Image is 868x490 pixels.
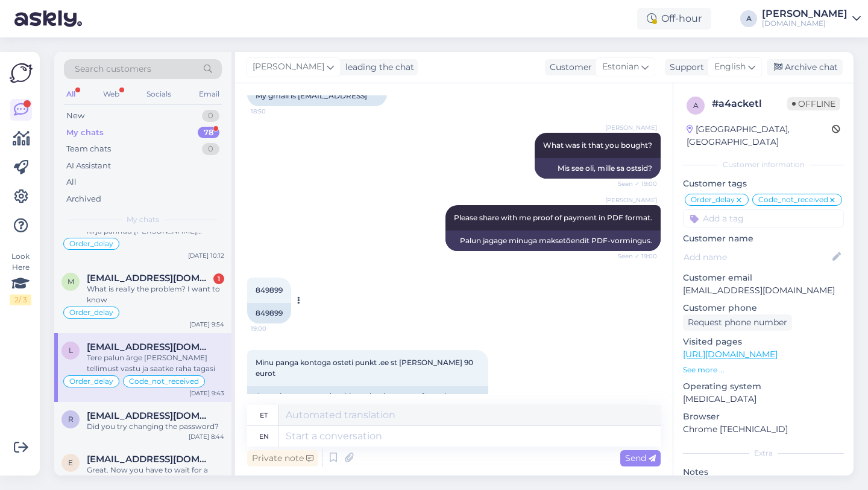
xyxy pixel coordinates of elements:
span: [PERSON_NAME] [605,196,657,205]
p: [MEDICAL_DATA] [683,393,844,406]
div: [DOMAIN_NAME] [762,19,848,28]
div: en [259,426,269,447]
div: Web [101,86,122,102]
span: Send [625,453,656,463]
span: ermjoseph69@gmail.com [87,454,212,465]
p: Customer tags [683,177,844,190]
input: Add name [684,250,830,264]
div: All [66,176,77,188]
span: 19:00 [251,324,296,333]
div: Email [197,86,222,102]
span: [PERSON_NAME] [605,123,657,132]
span: rometp2@gmail.com [87,410,212,421]
div: Did you try changing the password? [87,421,224,432]
div: [DATE] 9:54 [189,320,224,329]
span: Order_delay [69,309,113,316]
span: Order_delay [69,378,113,385]
div: What is really the problem? I want to know [87,284,224,305]
p: See more ... [683,364,844,375]
span: r [68,415,74,424]
p: Browser [683,410,844,423]
div: My gmail is [EMAIL_ADDRESS] [247,86,387,106]
div: New [66,110,84,122]
p: Notes [683,466,844,479]
div: Customer [545,61,592,74]
div: [DATE] 9:43 [189,389,224,398]
p: [EMAIL_ADDRESS][DOMAIN_NAME] [683,284,844,297]
span: Estonian [602,60,639,74]
div: All [64,86,78,102]
div: AI Assistant [66,160,111,172]
div: Archived [66,193,101,205]
div: Request phone number [683,314,792,331]
p: Customer email [683,272,844,284]
div: 78 [198,127,219,139]
div: 0 [202,143,219,155]
span: [PERSON_NAME] [253,60,324,74]
div: 849899 [247,303,291,323]
div: Off-hour [637,8,711,30]
span: liiaturba1@gmail.com [87,342,212,352]
input: Add a tag [683,209,844,227]
div: Team chats [66,143,111,155]
div: [PERSON_NAME] [762,9,848,19]
div: Look Here [10,251,31,305]
div: 0 [202,110,219,122]
span: malthenoah101@gmail.com [87,273,212,284]
span: 849899 [256,285,283,294]
span: What was it that you bought? [543,141,652,150]
div: [GEOGRAPHIC_DATA], [GEOGRAPHIC_DATA] [687,123,832,148]
span: Order_delay [69,240,113,247]
span: Order_delay [691,196,735,203]
span: Seen ✓ 19:00 [612,252,657,261]
a: [URL][DOMAIN_NAME] [683,349,778,360]
div: leading the chat [341,61,414,74]
span: 18:50 [251,107,296,116]
span: Offline [787,97,840,110]
span: Seen ✓ 19:00 [612,179,657,188]
span: My chats [127,214,159,225]
div: # a4acketl [712,97,787,111]
div: et [260,405,268,425]
div: Palun jagage minuga maksetõendit PDF-vormingus. [445,231,661,251]
div: Private note [247,450,318,466]
a: [PERSON_NAME][DOMAIN_NAME] [762,9,861,28]
div: Socials [144,86,174,102]
div: [DATE] 8:44 [189,432,224,441]
div: 2 / 3 [10,294,31,305]
span: Code_not_received [758,196,828,203]
div: My chats [66,127,104,139]
div: Archive chat [767,59,843,75]
p: Operating system [683,380,844,393]
p: Visited pages [683,336,844,348]
p: Chrome [TECHNICAL_ID] [683,423,844,436]
div: Customer information [683,159,844,170]
div: Tere palun ärge [PERSON_NAME] tellimust vastu ja saatke raha tagasi [87,352,224,374]
span: Minu panga kontoga osteti punkt .ee st [PERSON_NAME] 90 eurot [256,358,475,378]
span: English [714,60,746,74]
span: a [693,101,699,110]
div: A purchase was made with my bank account from the domain .ee for the amount of 90 euros. [247,386,488,418]
span: Code_not_received [129,378,199,385]
span: e [68,458,73,467]
img: Askly Logo [10,62,33,84]
p: Customer name [683,232,844,245]
div: A [740,10,757,27]
div: Extra [683,448,844,459]
div: Great. Now you have to wait for a reply from our internal team. [87,465,224,486]
p: Customer phone [683,302,844,314]
div: [DATE] 10:12 [188,251,224,260]
span: Search customers [75,63,151,75]
div: 1 [213,273,224,284]
div: Support [665,61,704,74]
span: m [68,277,74,286]
span: l [69,346,73,355]
div: Mis see oli, mille sa ostsid? [535,158,661,179]
span: Please share with me proof of payment in PDF format. [454,213,652,222]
